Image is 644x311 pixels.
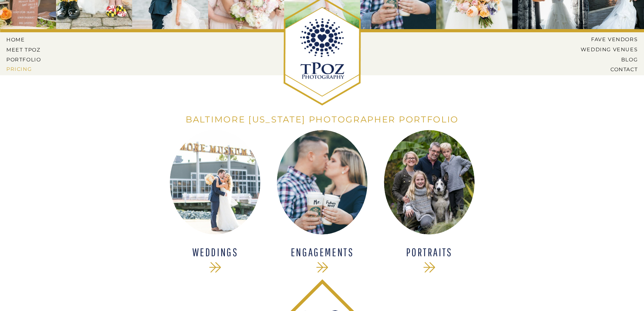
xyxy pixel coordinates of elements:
a: BLOG [576,57,638,62]
a: Wedding Venues [571,47,638,52]
a: Pricing [6,66,42,72]
a: Fave Vendors [586,36,638,42]
a: CONTACT [588,66,638,72]
a: MEET tPoz [6,47,41,53]
a: HOME [6,37,35,42]
h1: Baltimore [US_STATE] Photographer Portfolio [178,115,466,126]
a: Portraits [388,246,471,258]
a: ENGAGEMENTS [281,246,364,258]
a: WEDDINGS [174,246,257,258]
a: PORTFOLIO [6,57,42,62]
